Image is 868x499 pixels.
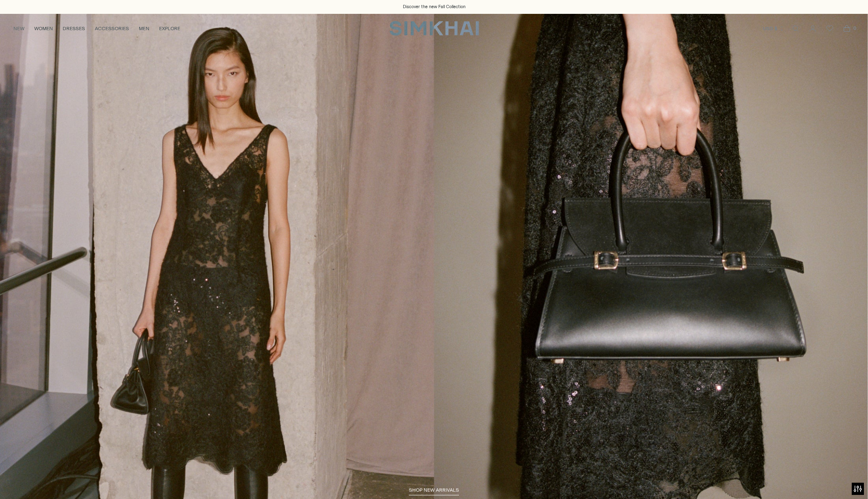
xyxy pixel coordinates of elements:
[805,20,821,37] a: Go to the account page
[13,20,24,37] a: NEW
[139,20,149,37] a: MEN
[763,20,785,37] button: USD $
[159,20,180,37] a: EXPLORE
[34,20,53,37] a: WOMEN
[787,20,804,37] a: Open search modal
[839,20,855,37] a: Open cart modal
[389,20,479,36] a: SIMKHAI
[409,487,459,495] a: shop new arrivals
[403,4,466,10] a: Discover the new Fall Collection
[63,20,85,37] a: DRESSES
[409,487,459,493] span: shop new arrivals
[95,20,129,37] a: ACCESSORIES
[822,20,838,37] a: Wishlist
[851,24,858,32] span: 0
